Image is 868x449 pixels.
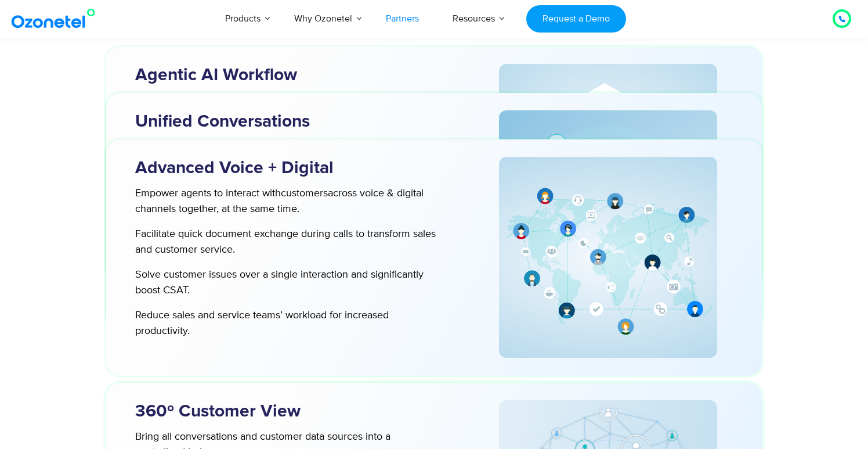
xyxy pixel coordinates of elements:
[281,187,328,200] span: customers
[135,267,436,299] p: Solve customer issues over a single interaction and significantly boost CSAT.
[135,157,460,179] h3: Advanced Voice + Digital
[135,64,460,87] h3: Agentic AI Workflow
[135,227,436,258] p: Facilitate quick document exchange during calls to transform sales and customer service.
[135,110,460,133] h3: Unified Conversations
[135,186,436,217] p: Empower agents to interact with across voice & digital channels together, at the same time.
[135,400,460,423] h3: 360º Customer View
[135,308,436,339] p: Reduce sales and service teams’ workload for increased productivity.
[526,5,625,33] a: Request a Demo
